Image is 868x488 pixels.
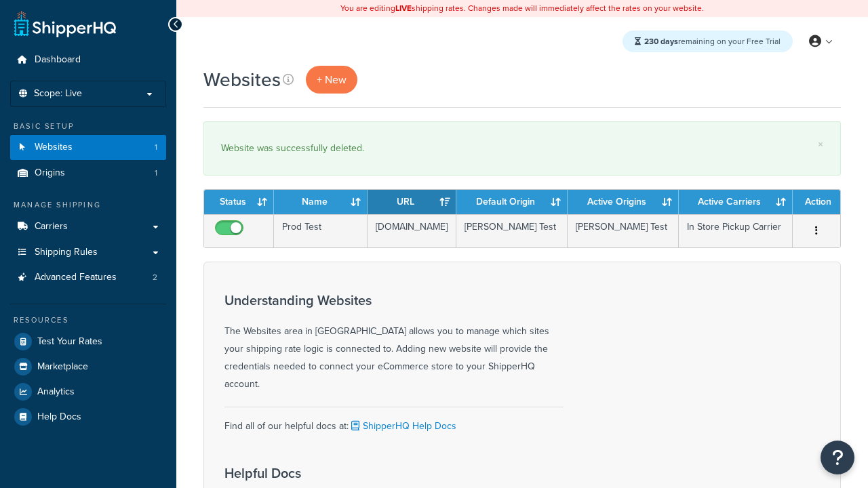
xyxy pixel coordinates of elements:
a: ShipperHQ Home [14,10,116,37]
span: 1 [155,142,157,153]
td: [PERSON_NAME] Test [568,214,679,247]
a: Dashboard [10,47,166,73]
div: Manage Shipping [10,199,166,211]
h3: Helpful Docs [224,466,469,481]
a: Carriers [10,214,166,239]
th: Active Carriers: activate to sort column ascending [679,190,793,214]
a: Shipping Rules [10,240,166,265]
td: [DOMAIN_NAME] [368,214,456,247]
a: + New [306,66,357,94]
div: Website was successfully deleted. [221,139,823,158]
span: Test Your Rates [37,336,102,348]
li: Advanced Features [10,265,166,290]
span: Carriers [35,221,68,232]
a: × [818,139,823,150]
a: ShipperHQ Help Docs [349,419,456,433]
div: Resources [10,314,166,326]
span: Shipping Rules [35,247,98,258]
td: In Store Pickup Carrier [679,214,793,247]
div: remaining on your Free Trial [623,30,793,52]
li: Websites [10,135,166,160]
div: Basic Setup [10,121,166,132]
th: URL: activate to sort column ascending [368,190,456,214]
a: Websites 1 [10,135,166,160]
span: Analytics [37,386,75,398]
div: The Websites area in [GEOGRAPHIC_DATA] allows you to manage which sites your shipping rate logic ... [224,293,564,393]
a: Origins 1 [10,161,166,186]
a: Analytics [10,380,166,404]
span: Dashboard [35,54,81,66]
b: LIVE [395,2,412,14]
h3: Understanding Websites [224,293,564,308]
span: Origins [35,167,65,179]
span: 2 [153,272,157,283]
span: Scope: Live [34,88,82,100]
strong: 230 days [644,35,678,47]
td: [PERSON_NAME] Test [456,214,568,247]
span: Marketplace [37,361,88,373]
th: Name: activate to sort column ascending [274,190,368,214]
a: Test Your Rates [10,329,166,354]
h1: Websites [203,66,281,93]
div: Find all of our helpful docs at: [224,407,564,435]
a: Advanced Features 2 [10,265,166,290]
a: Marketplace [10,354,166,379]
li: Origins [10,161,166,186]
th: Active Origins: activate to sort column ascending [568,190,679,214]
th: Status: activate to sort column ascending [204,190,274,214]
button: Open Resource Center [821,441,854,474]
span: Help Docs [37,411,81,423]
span: Advanced Features [35,272,117,283]
span: + New [317,72,347,87]
span: 1 [155,167,157,179]
td: Prod Test [274,214,368,247]
a: Help Docs [10,405,166,429]
span: Websites [35,142,73,153]
th: Default Origin: activate to sort column ascending [456,190,568,214]
th: Action [793,190,840,214]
